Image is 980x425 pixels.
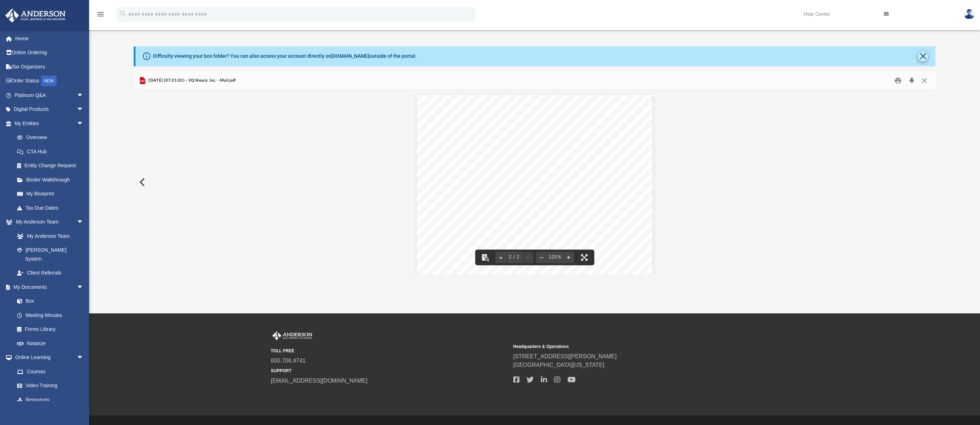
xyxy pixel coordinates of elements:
[271,348,508,354] small: TOLL FREE
[5,31,94,46] a: Home
[10,243,91,266] a: [PERSON_NAME] System
[331,53,369,59] a: [DOMAIN_NAME]
[134,172,149,192] button: Previous File
[77,280,91,295] span: arrow_drop_down
[41,76,57,86] div: NEW
[134,71,935,274] div: Preview
[10,379,87,393] a: Video Training
[10,336,91,350] a: Notarize
[10,322,87,337] a: Forms Library
[3,9,68,22] img: Anderson Advisors Platinum Portal
[10,187,91,201] a: My Blueprint
[147,77,236,84] span: [DATE] (07:31:02) - VQ Neuro, Inc. - Mail.pdf
[547,255,563,260] div: Current zoom level
[271,378,368,384] a: [EMAIL_ADDRESS][DOMAIN_NAME]
[10,201,94,215] a: Tax Due Dates
[10,229,87,243] a: My Anderson Team
[477,250,493,265] button: Toggle findbar
[918,51,928,61] button: Close
[10,173,94,187] a: Binder Walkthrough
[271,358,306,364] a: 800.706.4741
[495,250,507,265] button: Previous page
[77,102,91,117] span: arrow_drop_down
[513,353,617,359] a: [STREET_ADDRESS][PERSON_NAME]
[96,10,105,19] i: menu
[10,308,91,322] a: Meeting Minutes
[5,46,94,60] a: Online Ordering
[5,215,91,229] a: My Anderson Teamarrow_drop_down
[5,102,94,117] a: Digital Productsarrow_drop_down
[77,350,91,365] span: arrow_drop_down
[96,14,105,19] a: menu
[891,75,905,86] button: Print
[10,159,94,173] a: Entity Change Request
[507,250,522,265] button: 2 / 2
[5,280,91,294] a: My Documentsarrow_drop_down
[513,362,605,368] a: [GEOGRAPHIC_DATA][US_STATE]
[513,343,751,350] small: Headquarters & Operations
[563,250,574,265] button: Zoom in
[5,350,91,365] a: Online Learningarrow_drop_down
[77,116,91,131] span: arrow_drop_down
[77,88,91,103] span: arrow_drop_down
[918,75,931,86] button: Close
[153,52,417,60] div: Difficulty viewing your box folder? You can also access your account directly on outside of the p...
[10,294,87,308] a: Box
[905,75,918,86] button: Download
[5,88,94,102] a: Platinum Q&Aarrow_drop_down
[119,10,127,17] i: search
[5,60,94,74] a: Tax Organizers
[10,130,94,145] a: Overview
[10,364,91,379] a: Courses
[5,116,94,130] a: My Entitiesarrow_drop_down
[417,90,652,283] div: Page 2
[576,250,592,265] button: Enter fullscreen
[10,393,91,407] a: Resources
[77,215,91,230] span: arrow_drop_down
[271,331,314,340] img: Anderson Advisors Platinum Portal
[536,250,547,265] button: Zoom out
[507,255,522,260] span: 2 / 2
[134,90,935,274] div: File preview
[10,266,91,280] a: Client Referrals
[5,74,94,88] a: Order StatusNEW
[134,90,935,274] div: Document Viewer
[271,368,508,374] small: SUPPORT
[964,9,975,19] img: User Pic
[10,144,94,159] a: CTA Hub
